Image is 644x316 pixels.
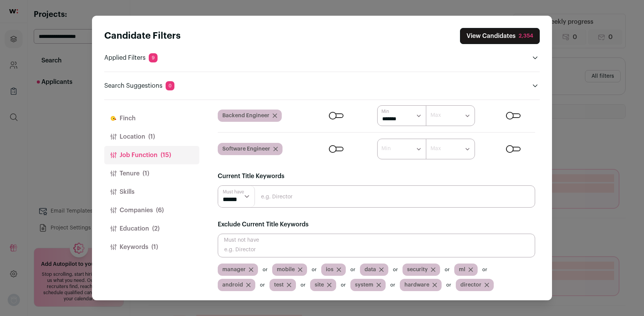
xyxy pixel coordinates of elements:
[222,266,246,273] span: manager
[218,220,309,229] label: Exclude Current Title Keywords
[315,281,324,289] span: site
[381,145,391,152] label: Min
[166,81,174,90] span: 0
[460,281,481,289] span: director
[222,112,269,120] span: Backend Engineer
[222,145,270,153] span: Software Engineer
[104,53,158,62] p: Applied Filters
[156,206,164,215] span: (6)
[104,146,199,164] button: Job Function(15)
[365,266,376,273] span: data
[381,108,389,115] label: Min
[104,164,199,183] button: Tenure(1)
[430,145,441,152] label: Max
[104,31,181,41] strong: Candidate Filters
[218,172,284,181] label: Current Title Keywords
[218,234,535,257] input: e.g. Director
[148,132,155,141] span: (1)
[430,111,441,119] label: Max
[151,242,158,252] span: (1)
[161,151,171,160] span: (15)
[104,238,199,256] button: Keywords(1)
[407,266,428,273] span: security
[531,53,540,62] button: Open applied filters
[152,224,159,233] span: (2)
[104,81,174,90] p: Search Suggestions
[218,185,535,208] input: e.g. Director
[222,281,243,289] span: android
[355,281,373,289] span: system
[104,109,199,128] button: Finch
[277,266,295,273] span: mobile
[326,266,333,273] span: ios
[519,32,533,40] div: 2,354
[104,183,199,201] button: Skills
[149,53,158,62] span: 9
[143,169,149,178] span: (1)
[104,201,199,219] button: Companies(6)
[104,219,199,238] button: Education(2)
[460,28,540,44] button: Close search preferences
[104,128,199,146] button: Location(1)
[404,281,429,289] span: hardware
[274,281,284,289] span: test
[459,266,465,273] span: ml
